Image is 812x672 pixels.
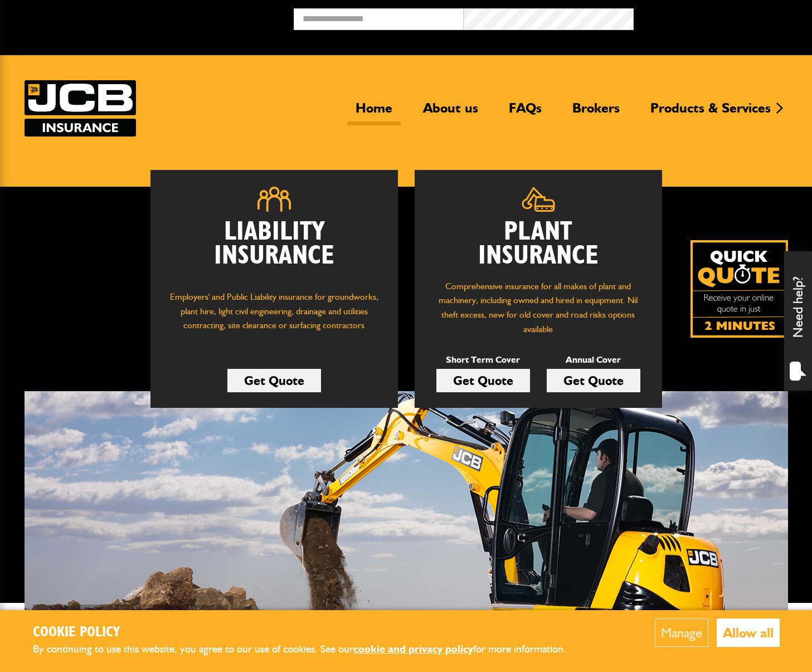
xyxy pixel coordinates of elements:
h2: Plant Insurance [431,220,645,268]
a: Home [347,100,401,125]
h2: Liability Insurance [167,220,381,279]
a: Get Quote [227,369,321,392]
a: About us [415,100,487,125]
a: Get Quote [547,369,640,392]
p: By continuing to use this website, you agree to our use of cookies. See our for more information. [33,641,585,658]
a: Get Quote [436,369,530,392]
p: Comprehensive insurance for all makes of plant and machinery, including owned and hired in equipm... [431,279,645,336]
a: Products & Services [642,100,779,125]
button: Allow all [717,619,780,647]
a: cookie and privacy policy [353,642,473,655]
button: Manage [655,619,708,647]
p: Employers' and Public Liability insurance for groundworks, plant hire, light civil engineering, d... [167,290,381,343]
p: Short Term Cover [436,353,530,367]
a: FAQs [500,100,550,125]
div: Need help? [784,251,812,391]
img: JCB Insurance Services logo [25,80,136,137]
a: Get your insurance quote isn just 2-minutes [691,240,788,338]
button: Broker Login [634,8,804,26]
p: Annual Cover [547,353,640,367]
a: JCB Insurance Services [25,80,136,137]
img: Quick Quote [691,240,788,338]
a: Brokers [564,100,628,125]
h2: Cookie Policy [33,624,585,641]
